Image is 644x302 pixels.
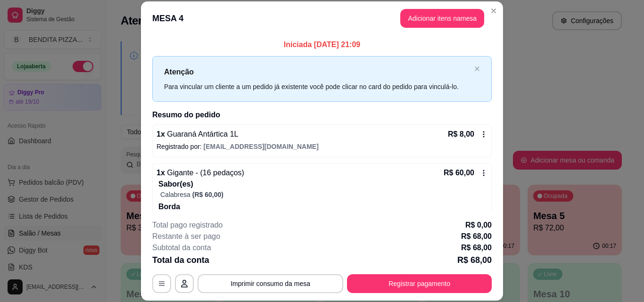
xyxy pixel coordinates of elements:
[152,220,223,231] p: Total pago registrado
[461,242,492,253] p: R$ 68,00
[152,109,492,121] h2: Resumo do pedido
[461,231,492,242] p: R$ 68,00
[157,167,244,179] p: 1 x
[474,66,480,72] span: close
[457,253,492,267] p: R$ 68,00
[160,190,190,199] p: Calabresa
[474,66,480,72] button: close
[164,82,471,92] div: Para vincular um cliente a um pedido já existente você pode clicar no card do pedido para vinculá...
[465,220,492,231] p: R$ 0,00
[347,274,492,293] button: Registrar pagamento
[165,130,239,138] span: Guaraná Antártica 1L
[152,242,211,253] p: Subtotal da conta
[165,169,244,177] span: Gigante - (16 pedaços)
[152,39,492,50] p: Iniciada [DATE] 21:09
[192,190,223,199] p: (R$ 60,00)
[152,253,209,267] p: Total da conta
[152,231,220,242] p: Restante à ser pago
[158,201,487,212] p: Borda
[198,274,343,293] button: Imprimir consumo da mesa
[444,167,474,179] p: R$ 60,00
[400,9,484,28] button: Adicionar itens namesa
[157,142,487,151] p: Registrado por:
[157,129,238,140] p: 1 x
[204,143,319,150] span: [EMAIL_ADDRESS][DOMAIN_NAME]
[158,179,487,190] p: Sabor(es)
[141,1,503,35] header: MESA 4
[486,3,501,18] button: Close
[164,66,471,78] p: Atenção
[448,129,474,140] p: R$ 8,00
